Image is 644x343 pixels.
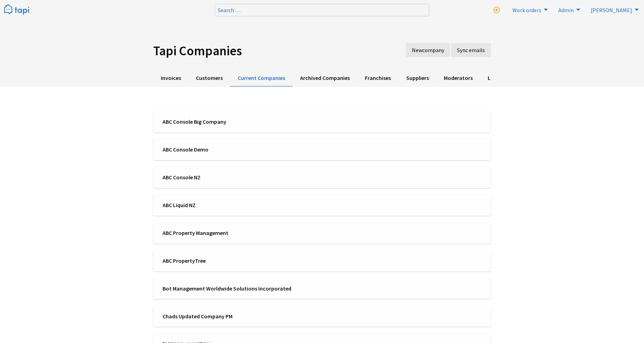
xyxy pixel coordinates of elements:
[163,118,317,125] span: ABC Console Big Company
[218,7,241,14] span: Search …
[293,70,358,87] a: Archived Companies
[153,306,491,327] a: Chads Updated Company PM
[451,43,491,57] a: Sync emails
[493,7,500,14] i: New work order
[163,201,317,209] span: ABC Liquid NZ
[422,47,444,54] span: company
[358,70,399,87] a: Franchises
[591,7,632,14] span: [PERSON_NAME]
[163,229,317,237] span: ABC Property Management
[508,4,550,15] a: Work orders
[587,4,641,15] a: [PERSON_NAME]
[4,4,29,16] img: Tapi logo
[406,43,450,57] a: New
[153,139,491,160] a: ABC Console Demo
[153,70,188,87] a: Invoices
[163,173,317,181] span: ABC Console NZ
[163,257,317,264] span: ABC PropertyTree
[436,70,480,87] a: Moderators
[163,146,317,153] span: ABC Console Demo
[153,278,491,299] a: Bot Management Worldwide Solutions Incorporated
[558,7,574,14] span: Admin
[230,70,292,87] a: Current Companies
[399,70,436,87] a: Suppliers
[554,4,582,15] a: Admin
[153,222,491,244] a: ABC Property Management
[188,70,230,87] a: Customers
[153,111,491,132] a: ABC Console Big Company
[480,70,522,87] a: Lost Issues
[153,195,491,216] a: ABC Liquid NZ
[163,312,317,320] span: Chads Updated Company PM
[153,43,352,59] h1: Tapi Companies
[163,285,317,292] span: Bot Management Worldwide Solutions Incorporated
[153,167,491,188] a: ABC Console NZ
[587,4,641,15] li: Josh
[512,7,541,14] span: Work orders
[153,250,491,271] a: ABC PropertyTree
